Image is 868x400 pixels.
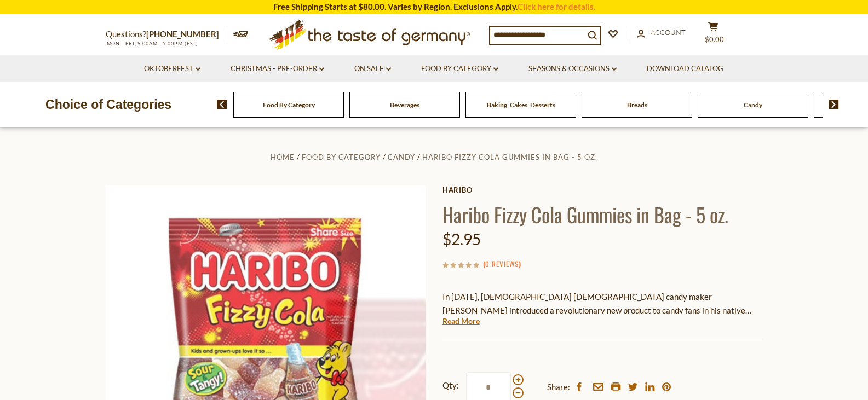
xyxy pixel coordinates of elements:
[263,101,315,109] a: Food By Category
[146,29,219,39] a: [PHONE_NUMBER]
[487,101,555,109] a: Baking, Cakes, Desserts
[829,100,839,109] img: next arrow
[217,100,227,109] img: previous arrow
[442,290,763,317] p: In [DATE], [DEMOGRAPHIC_DATA] [DEMOGRAPHIC_DATA] candy maker [PERSON_NAME] introduced a revolutio...
[485,258,519,270] a: 0 Reviews
[705,35,724,44] span: $0.00
[442,202,763,227] h1: Haribo Fizzy Cola Gummies in Bag - 5 oz.
[421,63,498,75] a: Food By Category
[144,63,200,75] a: Oktoberfest
[442,185,763,194] a: Haribo
[231,63,324,75] a: Christmas - PRE-ORDER
[744,101,762,109] a: Candy
[442,230,481,248] span: $2.95
[627,101,647,109] a: Breads
[302,153,381,161] a: Food By Category
[354,63,391,75] a: On Sale
[528,63,617,75] a: Seasons & Occasions
[106,40,199,47] span: MON - FRI, 9:00AM - 5:00PM (EST)
[271,153,295,161] a: Home
[390,101,419,109] a: Beverages
[442,379,459,392] strong: Qty:
[483,258,521,269] span: ( )
[637,27,686,39] a: Account
[422,153,597,161] a: Haribo Fizzy Cola Gummies in Bag - 5 oz.
[388,153,415,161] a: Candy
[106,27,227,42] p: Questions?
[547,380,570,394] span: Share:
[651,28,686,37] span: Account
[518,2,595,11] a: Click here for details.
[647,63,723,75] a: Download Catalog
[442,316,480,327] a: Read More
[697,21,730,49] button: $0.00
